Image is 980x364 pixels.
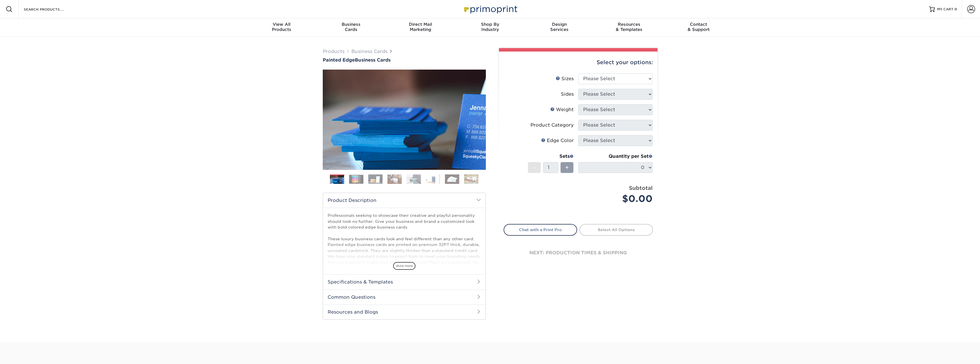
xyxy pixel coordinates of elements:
[561,91,574,98] div: Sides
[351,49,387,54] a: Business Cards
[330,172,344,187] img: Business Cards 01
[464,174,478,184] img: Business Cards 08
[323,57,486,63] a: Painted EdgeBusiness Cards
[316,18,386,37] a: BusinessCards
[445,174,459,184] img: Business Cards 07
[323,290,486,304] h2: Common Questions
[349,175,363,184] img: Business Cards 02
[528,153,574,160] div: Sets
[323,38,486,201] img: Painted Edge 01
[583,192,653,206] div: $0.00
[664,18,733,37] a: Contact& Support
[504,52,653,73] div: Select your options:
[426,174,440,184] img: Business Cards 06
[368,174,383,184] img: Business Cards 03
[579,224,653,235] a: Select All Options
[565,163,569,172] span: +
[525,18,594,37] a: DesignServices
[407,174,421,184] img: Business Cards 05
[323,304,486,319] h2: Resources and Blogs
[455,22,525,32] div: Industry
[323,193,486,208] h2: Product Description
[556,75,574,82] div: Sizes
[323,57,486,63] h1: Business Cards
[247,22,316,27] span: View All
[316,22,386,27] span: Business
[393,262,415,270] span: show more
[316,22,386,32] div: Cards
[550,106,574,113] div: Weight
[525,22,594,32] div: Services
[664,22,733,32] div: & Support
[386,22,455,27] span: Direct Mail
[525,22,594,27] span: Design
[664,22,733,27] span: Contact
[455,22,525,27] span: Shop By
[937,7,953,12] span: MY CART
[386,22,455,32] div: Marketing
[504,224,577,235] a: Chat with a Print Pro
[247,22,316,32] div: Products
[594,22,664,32] div: & Templates
[530,122,574,129] div: Product Category
[323,57,355,63] span: Painted Edge
[541,137,574,144] div: Edge Color
[955,7,957,11] span: 0
[247,18,316,37] a: View AllProducts
[328,213,481,323] p: Professionals seeking to showcase their creative and playful personality should look no further. ...
[533,163,536,172] span: -
[462,3,519,15] img: Primoprint
[594,18,664,37] a: Resources& Templates
[455,18,525,37] a: Shop ByIndustry
[23,6,79,13] input: SEARCH PRODUCTS.....
[578,153,653,160] div: Quantity per Set
[594,22,664,27] span: Resources
[323,49,345,54] a: Products
[323,274,486,289] h2: Specifications & Templates
[386,18,455,37] a: Direct MailMarketing
[504,236,653,270] div: next: production times & shipping
[629,185,653,191] strong: Subtotal
[387,174,402,184] img: Business Cards 04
